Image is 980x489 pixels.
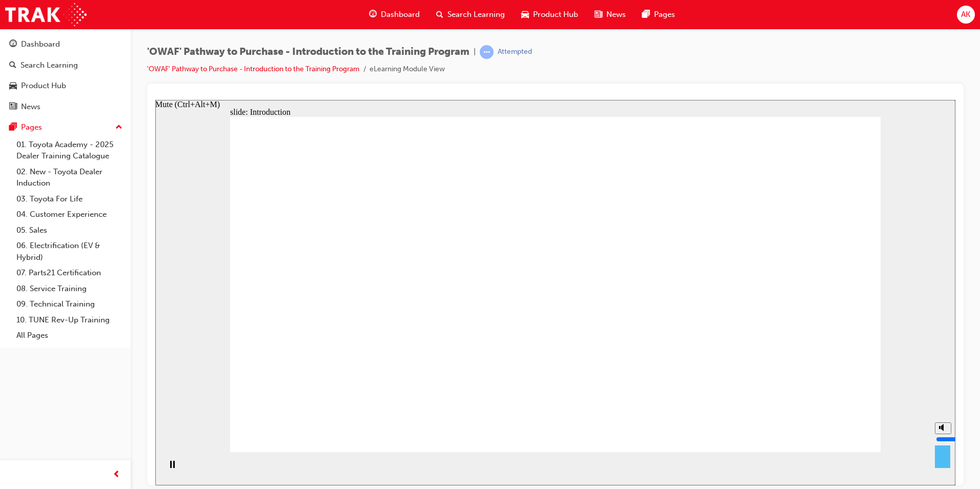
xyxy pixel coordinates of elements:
a: 03. Toyota For Life [12,191,127,207]
span: AK [961,9,970,21]
div: playback controls [5,352,23,385]
a: car-iconProduct Hub [513,4,586,25]
span: car-icon [9,81,17,91]
a: news-iconNews [586,4,634,25]
img: Trak [5,3,87,26]
span: Search Learning [447,9,505,21]
span: pages-icon [9,123,17,132]
a: 08. Service Training [12,281,127,297]
a: 09. Technical Training [12,296,127,312]
a: 01. Toyota Academy - 2025 Dealer Training Catalogue [12,137,127,164]
a: guage-iconDashboard [361,4,428,25]
span: prev-icon [113,468,120,481]
div: misc controls [774,352,795,385]
a: 05. Sales [12,222,127,238]
div: News [21,101,40,113]
button: AK [957,6,975,24]
span: News [606,9,626,21]
span: news-icon [595,8,602,21]
a: 04. Customer Experience [12,207,127,222]
span: learningRecordVerb_ATTEMPT-icon [480,45,494,59]
a: search-iconSearch Learning [428,4,513,25]
span: 'OWAF' Pathway to Purchase - Introduction to the Training Program [147,46,469,58]
span: Dashboard [381,9,420,21]
div: Attempted [498,47,532,57]
span: | [474,46,476,58]
a: News [4,97,127,116]
span: up-icon [115,121,122,134]
span: pages-icon [642,8,650,21]
a: 02. New - Toyota Dealer Induction [12,164,127,191]
a: pages-iconPages [634,4,683,25]
a: 'OWAF' Pathway to Purchase - Introduction to the Training Program [147,65,359,73]
button: Pages [4,118,127,137]
span: search-icon [9,61,16,70]
div: Pages [21,121,42,133]
a: 06. Electrification (EV & Hybrid) [12,238,127,265]
a: 07. Parts21 Certification [12,265,127,281]
span: guage-icon [369,8,377,21]
button: Pause (Ctrl+Alt+P) [5,360,23,378]
button: DashboardSearch LearningProduct HubNews [4,33,127,118]
a: Search Learning [4,56,127,75]
a: 10. TUNE Rev-Up Training [12,312,127,328]
a: All Pages [12,328,127,343]
span: guage-icon [9,40,17,49]
span: news-icon [9,103,17,112]
div: Dashboard [21,38,60,50]
div: Search Learning [21,59,78,71]
a: Product Hub [4,76,127,95]
a: Dashboard [4,35,127,54]
div: Product Hub [21,80,66,92]
span: Pages [654,9,675,21]
span: search-icon [436,8,443,21]
span: car-icon [521,8,529,21]
span: Product Hub [533,9,578,21]
li: eLearning Module View [370,64,445,75]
